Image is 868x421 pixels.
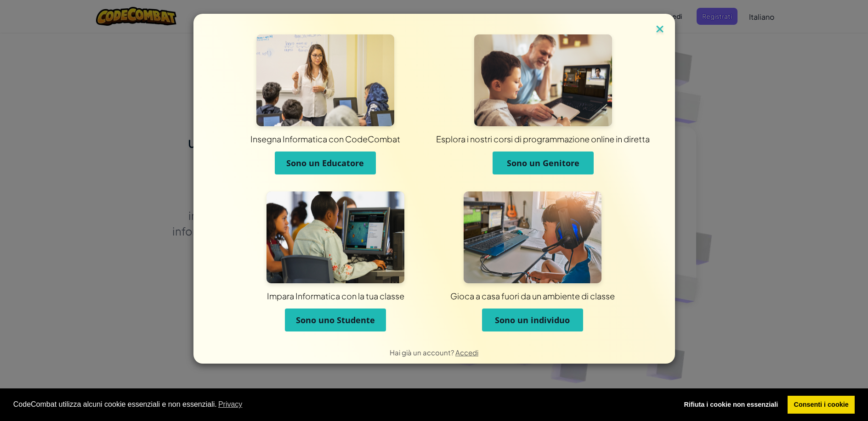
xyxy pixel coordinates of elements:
span: Sono un Educatore [286,157,364,168]
img: Per i genitori [474,34,612,126]
span: Hai già un account? [390,348,455,357]
button: Sono un individuo [482,309,583,331]
span: Sono un Genitore [507,157,579,168]
span: CodeCombat utilizza alcuni cookie essenziali e non essenziali. [13,398,670,411]
a: Accedi [455,348,478,357]
div: Gioca a casa fuori da un ambiente di classe [306,290,759,302]
a: learn more about cookies [217,398,244,411]
img: Per Individui [464,191,601,283]
button: Sono un Educatore [275,152,376,174]
div: Esplora i nostri corsi di programmazione online in diretta [285,133,801,145]
a: deny cookies [678,396,784,414]
img: Per gli insegnanti [256,34,394,126]
span: Sono uno Studente [296,314,375,326]
img: Per Studenti [267,191,404,283]
a: allow cookies [788,396,855,414]
button: Sono un Genitore [493,152,594,174]
img: close icon [654,23,666,37]
span: Sono un individuo [495,314,570,326]
button: Sono uno Studente [285,309,386,331]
